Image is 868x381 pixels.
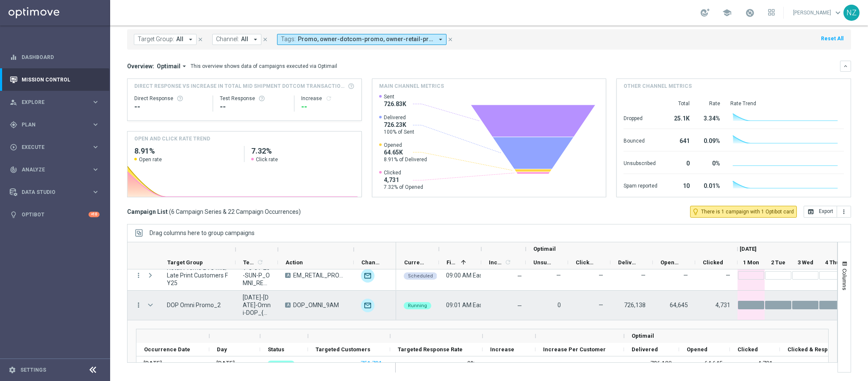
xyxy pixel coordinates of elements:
div: 0.09% [700,133,720,147]
div: -- [134,102,206,112]
span: — [683,272,688,279]
span: Optimail [533,246,556,252]
a: Dashboard [22,46,100,68]
i: keyboard_arrow_right [92,165,100,174]
button: lightbulb_outline There is 1 campaign with 1 Optibot card [690,206,797,218]
span: 100% of Sent [384,129,414,135]
i: keyboard_arrow_right [92,143,100,151]
div: gps_fixed Plan keyboard_arrow_right [9,121,100,128]
span: — [517,303,522,309]
span: Increase [490,346,514,353]
span: Open rate [139,156,162,163]
span: Analyze [22,167,92,172]
div: -- [220,102,288,112]
div: Plan [10,121,92,129]
span: 4,731 [384,176,423,184]
span: — [641,272,646,279]
span: Delivered [632,346,658,353]
span: A [285,303,291,308]
h2: 7.32% [251,146,354,156]
div: 25.1K [668,111,690,124]
span: All [176,36,183,43]
span: 64,645 [670,302,688,308]
h3: Overview: [127,62,154,70]
colored-tag: Running [404,301,431,309]
span: — [524,360,528,367]
span: Increase [489,259,503,266]
div: Data Studio [10,188,92,196]
div: Direct Response [134,95,206,102]
span: Opened [687,346,707,353]
button: Data Studio keyboard_arrow_right [9,189,100,196]
span: Data Studio [22,190,92,195]
div: Rate Trend [730,100,844,107]
span: Channel: [216,36,239,43]
div: Press SPACE to select this row. [128,291,396,320]
button: more_vert [135,272,142,279]
span: — [726,272,730,279]
i: close [262,36,268,42]
span: — [517,273,522,280]
span: Current Status [404,259,424,266]
span: 0 [557,302,561,308]
button: track_changes Analyze keyboard_arrow_right [9,166,100,173]
span: 4,731 [715,302,730,308]
span: V-8-31-25-SUN-P_OMNI_RET_PRINT_Mid_Late [243,264,271,287]
span: All [241,36,248,43]
span: 1 Mon [743,259,759,266]
button: open_in_browser Export [804,206,837,218]
multiple-options-button: Export to CSV [804,208,851,215]
h4: Other channel metrics [624,82,692,90]
span: Optimail [157,62,180,70]
span: Target Group [167,259,203,266]
span: ( [169,208,171,216]
button: Mission Control [9,76,100,83]
span: Day [217,346,227,353]
div: equalizer Dashboard [9,54,100,61]
span: Occurrence Date [144,346,190,353]
span: 4 Thu [825,259,840,266]
span: Delivered [618,259,638,266]
div: 10 [668,178,690,192]
span: Optimail [632,333,654,339]
span: Calculate column [503,258,511,267]
i: equalizer [10,53,17,61]
span: 7.32% of Opened [384,184,423,190]
span: Targeted Customers [316,346,370,353]
img: Optimail [361,269,374,283]
span: Target Group: [138,36,174,43]
button: person_search Explore keyboard_arrow_right [9,99,100,106]
div: Press SPACE to select this row. [128,261,396,291]
div: — [780,356,864,371]
i: close [447,36,453,42]
a: [PERSON_NAME]keyboard_arrow_down [792,6,843,19]
div: 0% [467,360,475,367]
button: refresh [325,95,332,102]
span: 09:01 AM Eastern Time (New York) (UTC -04:00) [446,302,582,308]
span: Execute [22,145,92,150]
button: Tags: Promo, owner-dotcom-promo, owner-retail-promo, promo arrow_drop_down [277,34,446,45]
div: Bounced [624,133,657,147]
span: Channel [361,259,382,266]
div: Rate [700,100,720,107]
span: Retail Promo BTS Mid/Late Print Customers FY25 [167,264,228,287]
button: play_circle_outline Execute keyboard_arrow_right [9,144,100,151]
div: Increase [301,95,355,102]
div: Mission Control [10,68,100,91]
span: Opened [384,142,427,148]
button: lightbulb Optibot +10 [9,211,100,218]
span: 9.3.25-Wednesday-Omni-DOP_{X}, 9.1.25-Monday-Omni-DOP_{X}, 8.29.25-Friday-Omni-DOP_{X}, 8.30.25-S... [243,294,271,317]
img: Optimail [361,299,374,312]
span: Scheduled [408,273,433,279]
span: Direct Response VS Increase In Total Mid Shipment Dotcom Transaction Amount [134,82,345,90]
button: more_vert [135,301,142,309]
i: settings [8,366,16,374]
span: Calculate column [255,258,263,267]
colored-tag: Scheduled [404,272,437,280]
span: 09:00 AM Eastern Time (New York) (UTC -04:00) [446,272,582,279]
h4: OPEN AND CLICK RATE TREND [134,135,210,143]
